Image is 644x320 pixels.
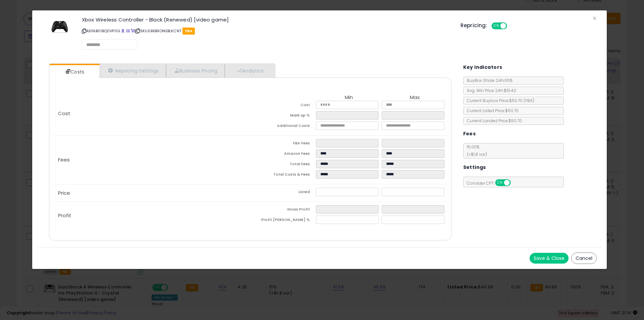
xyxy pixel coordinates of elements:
[53,111,250,116] p: Cost
[509,180,520,186] span: OFF
[496,180,504,186] span: ON
[225,64,274,78] a: Analytics
[464,180,520,186] span: Consider CPT:
[250,188,316,198] td: Listed
[250,205,316,216] td: Gross Profit
[49,65,99,79] a: Costs
[166,64,225,78] a: Business Pricing
[461,23,487,28] h5: Repricing:
[250,160,316,170] td: Total Fees
[131,28,135,34] a: Your listing only
[50,17,70,37] img: 41d-M-fHL9L._SL60_.jpg
[250,111,316,122] td: Mark up %
[250,101,316,111] td: Cost
[464,108,519,113] span: Current Listed Price: $50.70
[492,23,500,29] span: ON
[250,170,316,181] td: Total Costs & Fees
[464,118,522,124] span: Current Landed Price: $50.70
[506,23,517,29] span: OFF
[464,88,516,93] span: Avg. Win Price 24h: $51.42
[250,216,316,226] td: Profit [PERSON_NAME] %
[592,13,597,23] span: ×
[571,253,597,264] button: Cancel
[182,28,195,35] span: FBA
[509,98,534,103] span: $50.70
[121,28,125,34] a: BuyBox page
[53,213,250,218] p: Profit
[82,26,450,36] p: ASIN: B01BQ0VP0G | SKU: EBXBXONEBLKCNT
[126,28,130,34] a: All offer listings
[100,64,166,78] a: Repricing Settings
[250,122,316,132] td: Additional Costs
[316,95,382,101] th: Min
[382,95,447,101] th: Max
[463,130,476,138] h5: Fees
[464,151,487,157] span: (+$1.8 var)
[463,163,486,172] h5: Settings
[464,78,513,83] span: BuyBox Share 24h: 65%
[250,149,316,160] td: Amazon Fees
[463,63,502,72] h5: Key Indicators
[82,17,450,22] h3: Xbox Wireless Controller - Black (Renewed) [video game]
[464,98,534,103] span: Current Buybox Price:
[530,253,569,264] button: Save & Close
[53,157,250,163] p: Fees
[524,98,534,103] span: ( FBA )
[53,190,250,196] p: Price
[464,144,487,157] span: 15.00 %
[250,139,316,149] td: FBA Fees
